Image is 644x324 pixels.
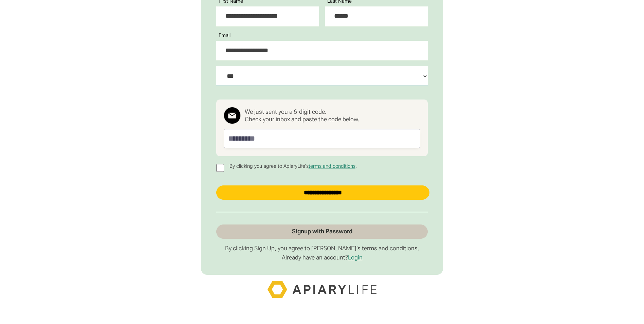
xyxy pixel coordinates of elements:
[216,33,233,38] label: Email
[227,163,359,169] p: By clicking you agree to ApiaryLife's .
[309,163,355,169] a: terms and conditions
[216,224,428,239] a: Signup with Password
[348,254,363,261] a: Login
[216,254,428,261] p: Already have an account?
[245,108,360,123] div: We just sent you a 6-digit code. Check your inbox and paste the code below.
[216,245,428,252] p: By clicking Sign Up, you agree to [PERSON_NAME]’s terms and conditions.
